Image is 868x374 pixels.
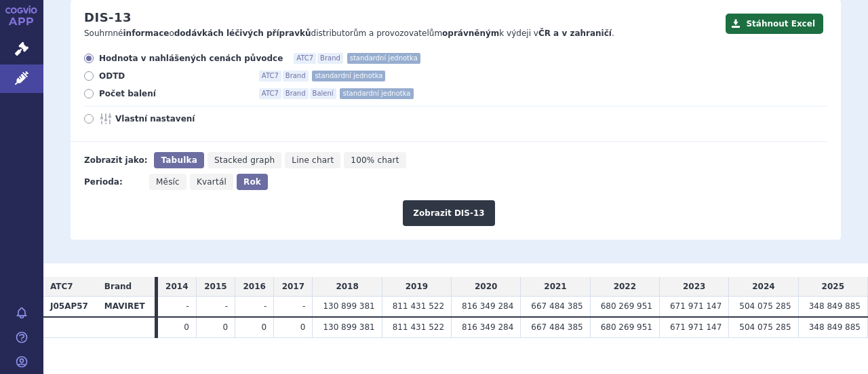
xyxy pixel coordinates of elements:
span: Brand [283,71,309,81]
span: 348 849 885 [809,301,861,311]
strong: dodávkách léčivých přípravků [174,29,311,38]
span: 680 269 951 [601,322,652,332]
span: 671 971 147 [670,301,722,311]
span: Kvartál [197,177,226,187]
span: Line chart [292,155,334,165]
td: 2018 [313,277,382,297]
span: Tabulka [161,155,197,165]
td: 2014 [158,277,197,297]
span: Brand [283,88,309,99]
p: Souhrnné o distributorům a provozovatelům k výdeji v . [84,28,719,39]
span: 100% chart [351,155,399,165]
span: 504 075 285 [739,322,791,332]
span: 667 484 385 [531,301,583,311]
span: ATC7 [259,88,281,99]
span: 348 849 885 [809,322,861,332]
span: 0 [184,322,189,332]
span: standardní jednotka [340,88,413,99]
span: 667 484 385 [531,322,583,332]
td: 2019 [382,277,451,297]
strong: informace [123,29,170,38]
span: 680 269 951 [601,301,652,311]
td: 2015 [196,277,235,297]
td: 2017 [274,277,313,297]
span: 811 431 522 [393,301,444,311]
button: Stáhnout Excel [726,14,823,34]
span: ATC7 [259,71,281,81]
span: Hodnota v nahlášených cenách původce [99,53,283,64]
button: Zobrazit DIS-13 [403,200,494,226]
span: Rok [243,177,261,187]
td: 2021 [521,277,590,297]
span: 816 349 284 [462,322,513,332]
strong: ČR a v zahraničí [538,29,612,38]
span: 671 971 147 [670,322,722,332]
span: Měsíc [156,177,180,187]
td: 2022 [590,277,659,297]
span: - [302,301,305,311]
th: MAVIRET [98,297,155,317]
span: ATC7 [50,282,73,291]
h2: DIS-13 [84,10,132,25]
td: 2024 [729,277,798,297]
span: - [264,301,267,311]
span: 130 899 381 [323,322,374,332]
span: 130 899 381 [323,301,374,311]
span: Vlastní nastavení [115,113,264,124]
span: 811 431 522 [393,322,444,332]
td: 2023 [659,277,728,297]
span: Balení [310,88,336,99]
span: ODTD [99,71,248,81]
td: 2016 [235,277,274,297]
span: standardní jednotka [347,53,420,64]
span: Brand [104,282,132,291]
span: Brand [317,53,343,64]
span: 0 [300,322,306,332]
strong: oprávněným [442,29,499,38]
td: 2020 [452,277,521,297]
span: - [225,301,228,311]
span: - [186,301,189,311]
span: Počet balení [99,88,248,99]
span: standardní jednotka [312,71,385,81]
div: Perioda: [84,174,142,190]
td: 2025 [798,277,867,297]
span: Stacked graph [214,155,275,165]
span: 0 [262,322,267,332]
span: 0 [222,322,228,332]
span: 504 075 285 [739,301,791,311]
span: ATC7 [294,53,316,64]
div: Zobrazit jako: [84,152,147,168]
span: 816 349 284 [462,301,513,311]
th: J05AP57 [43,297,98,317]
